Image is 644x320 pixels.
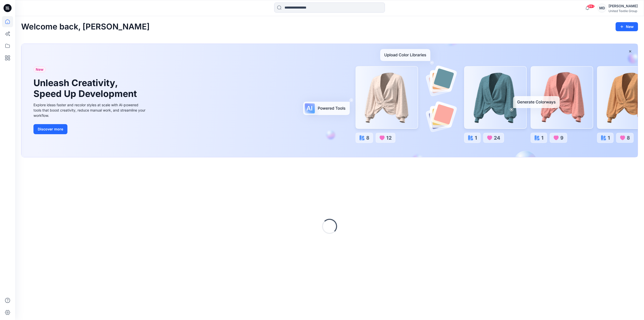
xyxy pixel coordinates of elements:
a: Discover more [33,124,147,134]
div: [PERSON_NAME] [609,3,638,9]
button: Discover more [33,124,67,134]
h2: Welcome back, [PERSON_NAME] [21,22,150,31]
span: New [36,66,44,73]
button: New [616,22,638,31]
div: United Textile Group [609,9,638,13]
span: 99+ [587,4,595,8]
div: MD [597,4,607,13]
div: Explore ideas faster and recolor styles at scale with AI-powered tools that boost creativity, red... [33,102,147,118]
h1: Unleash Creativity, Speed Up Development [33,78,139,99]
